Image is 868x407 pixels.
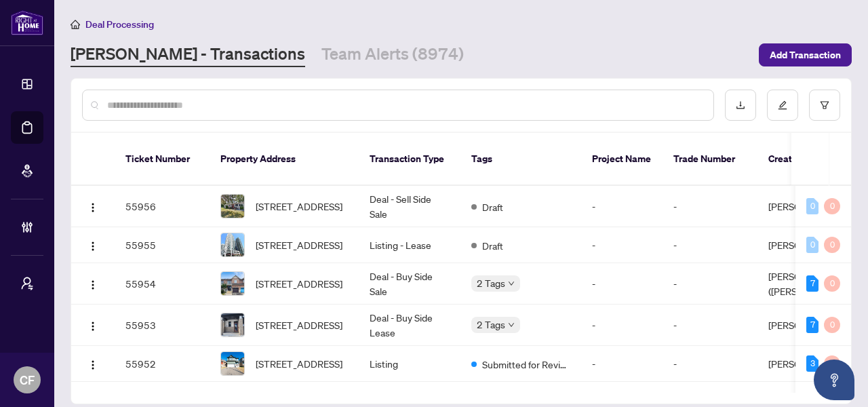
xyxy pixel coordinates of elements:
div: 0 [824,237,840,253]
span: Draft [482,199,503,214]
td: - [663,186,757,227]
td: - [581,305,663,346]
td: Listing [359,346,460,382]
button: Logo [82,234,104,256]
div: 0 [806,237,818,253]
span: 2 Tags [477,317,505,332]
button: filter [809,90,840,121]
span: [STREET_ADDRESS] [256,356,342,371]
span: down [508,322,515,328]
span: 2 Tags [477,275,505,291]
td: 55953 [115,305,210,346]
td: 55954 [115,263,210,305]
span: home [71,20,80,29]
img: thumbnail-img [221,313,244,336]
button: download [725,90,756,121]
th: Property Address [210,133,359,186]
td: - [581,263,663,305]
button: Add Transaction [759,43,852,66]
a: [PERSON_NAME] - Transactions [71,43,305,67]
th: Project Name [581,133,663,186]
button: Logo [82,353,104,374]
span: [PERSON_NAME] ([PERSON_NAME] [768,270,844,297]
th: Created By [757,133,844,186]
span: down [508,280,515,287]
img: logo [11,10,43,35]
span: Add Transaction [770,44,841,66]
span: [PERSON_NAME] [768,239,842,251]
span: [STREET_ADDRESS] [256,199,342,214]
span: filter [820,100,829,110]
span: [PERSON_NAME] [768,357,842,370]
div: 7 [806,275,818,292]
span: Submitted for Review [482,357,570,372]
div: 0 [824,275,840,292]
img: thumbnail-img [221,195,244,218]
button: Logo [82,195,104,217]
td: - [581,186,663,227]
div: 0 [824,355,840,372]
button: edit [767,90,798,121]
img: Logo [87,279,98,290]
div: 7 [806,317,818,333]
td: - [663,227,757,263]
span: edit [778,100,787,110]
img: thumbnail-img [221,272,244,295]
span: [PERSON_NAME] [768,200,842,212]
span: user-switch [20,277,34,290]
span: [STREET_ADDRESS] [256,237,342,252]
td: - [581,346,663,382]
span: Deal Processing [85,18,154,31]
div: 0 [806,198,818,214]
button: Open asap [814,360,854,400]
button: Logo [82,273,104,294]
th: Trade Number [663,133,757,186]
td: - [663,305,757,346]
div: 0 [824,198,840,214]
th: Tags [460,133,581,186]
div: 3 [806,355,818,372]
img: Logo [87,202,98,213]
td: - [663,263,757,305]
span: [STREET_ADDRESS] [256,276,342,291]
img: Logo [87,360,98,370]
button: Logo [82,314,104,336]
td: Deal - Sell Side Sale [359,186,460,227]
th: Transaction Type [359,133,460,186]
span: Draft [482,238,503,253]
img: Logo [87,241,98,252]
span: [STREET_ADDRESS] [256,317,342,332]
img: thumbnail-img [221,352,244,375]
td: - [581,227,663,263]
a: Team Alerts (8974) [321,43,464,67]
td: Deal - Buy Side Sale [359,263,460,305]
td: 55955 [115,227,210,263]
img: thumbnail-img [221,233,244,256]
td: Deal - Buy Side Lease [359,305,460,346]
div: 0 [824,317,840,333]
span: download [736,100,745,110]
td: - [663,346,757,382]
span: CF [20,370,35,389]
th: Ticket Number [115,133,210,186]
td: 55952 [115,346,210,382]
span: [PERSON_NAME] [768,319,842,331]
td: 55956 [115,186,210,227]
td: Listing - Lease [359,227,460,263]
img: Logo [87,321,98,332]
